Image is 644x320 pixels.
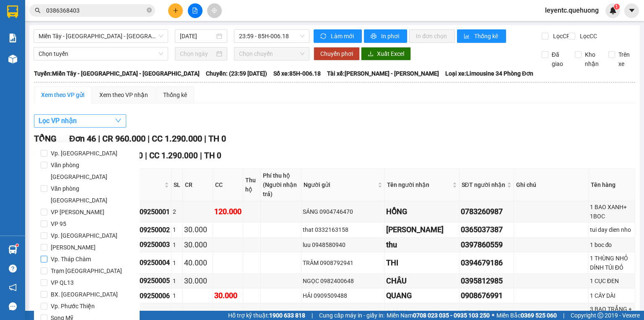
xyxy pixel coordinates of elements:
span: Chọn chuyến [239,47,305,60]
span: caret-down [628,7,636,14]
span: down [115,117,122,124]
div: 0786786184 [461,308,512,320]
span: | [98,134,100,144]
div: 40.000 [184,257,211,269]
span: CR 960.000 [102,134,145,144]
div: VP951409250001 [116,207,170,217]
span: VP 95 [47,218,70,230]
span: Chuyến: (23:59 [DATE]) [206,69,267,78]
span: close-circle [147,7,152,15]
th: Phí thu hộ (Người nhận trả) [261,169,301,201]
div: VP951409250003 [116,239,170,250]
div: TRÂM 0908792941 [303,258,383,268]
span: Hỗ trợ kỹ thuật: [228,311,305,320]
div: NGỌC 0982400648 [303,276,383,286]
div: 30.000 [184,239,211,251]
div: Xem theo VP gửi [41,90,84,100]
b: Biên nhận gởi hàng hóa [54,12,80,81]
td: 0395812985 [460,274,514,289]
span: Đơn 46 [69,134,96,144]
span: | [312,311,313,320]
div: 0908676991 [461,290,512,302]
div: [PERSON_NAME] [386,224,458,236]
span: aim [211,8,217,13]
span: BX. [GEOGRAPHIC_DATA] [47,289,121,300]
td: VP951409250006 [115,289,171,303]
td: CHÂU [385,274,460,289]
span: Số xe: 85H-006.18 [273,69,321,78]
strong: 1900 633 818 [269,312,305,319]
div: 1 [173,225,181,234]
div: SÁNG 0904746470 [303,207,383,216]
b: Tuyến: Miền Tây - [GEOGRAPHIC_DATA] - [GEOGRAPHIC_DATA] [34,70,200,77]
button: downloadXuất Excel [361,47,411,60]
span: sync [320,33,327,40]
span: Vp. Phước Thiện [47,300,98,312]
td: 0365037387 [460,223,514,237]
span: Mã GD [117,180,163,189]
span: 1 [615,4,618,10]
span: message [9,302,17,310]
td: VP951409250004 [115,252,171,274]
td: QUANG [385,289,460,303]
div: VP951409250004 [116,257,170,268]
strong: 0369 525 060 [521,312,557,319]
td: VP951409250001 [115,201,171,223]
button: syncLàm mới [314,29,362,43]
button: printerIn phơi [364,29,407,43]
span: plus [173,8,179,13]
span: VP QL13 [47,277,77,289]
div: 30.000 [184,275,211,287]
span: Lọc VP nhận [39,115,77,126]
span: | [563,311,564,320]
div: 0365037387 [461,224,512,236]
span: Xuất Excel [377,49,404,58]
input: 14/09/2025 [180,31,214,41]
span: Miền Nam [387,311,490,320]
span: TH 0 [204,151,221,160]
span: VP [PERSON_NAME] [47,206,108,218]
div: VP951409250005 [116,275,170,286]
span: Vp. [GEOGRAPHIC_DATA] [47,147,121,159]
th: Tên hàng [589,169,635,201]
button: In đơn chọn [409,29,455,43]
span: CC 1.290.000 [152,134,202,144]
strong: 0708 023 035 - 0935 103 250 [413,312,490,319]
td: HỒNG [385,201,460,223]
div: 30.000 [184,224,211,236]
span: copyright [597,312,603,318]
img: solution-icon [8,34,17,42]
span: Kho nhận [582,50,602,68]
div: OANH 0985215731 [303,309,383,318]
span: Thống kê [474,31,499,41]
input: Tìm tên, số ĐT hoặc mã đơn [46,6,145,15]
td: VP951409250003 [115,238,171,252]
span: Trên xe [615,50,636,68]
span: ⚪️ [492,314,494,317]
span: printer [371,33,378,40]
span: TỔNG [34,134,57,144]
button: Lọc VP nhận [34,114,126,128]
b: An Anh Limousine [10,54,46,94]
td: VP951409250002 [115,223,171,237]
div: THI [386,257,458,269]
div: 1 [173,258,181,268]
span: Văn phòng [GEOGRAPHIC_DATA] [47,183,133,206]
td: THI [385,252,460,274]
span: notification [9,283,17,291]
div: 0397860559 [461,239,512,251]
div: Thống kê [163,90,187,100]
div: QUANG [386,290,458,302]
div: 1 [173,291,181,300]
span: Chọn tuyến [39,47,163,60]
td: thu [385,238,460,252]
span: Văn phòng [GEOGRAPHIC_DATA] [47,159,133,183]
span: close-circle [147,8,152,13]
div: OANH [386,308,458,320]
th: CC [213,169,243,201]
div: HỒNG [386,206,458,218]
span: Làm mới [331,31,355,41]
sup: 1 [16,244,18,247]
div: luu 0948580940 [303,240,383,249]
span: CR 960.000 [101,151,143,160]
